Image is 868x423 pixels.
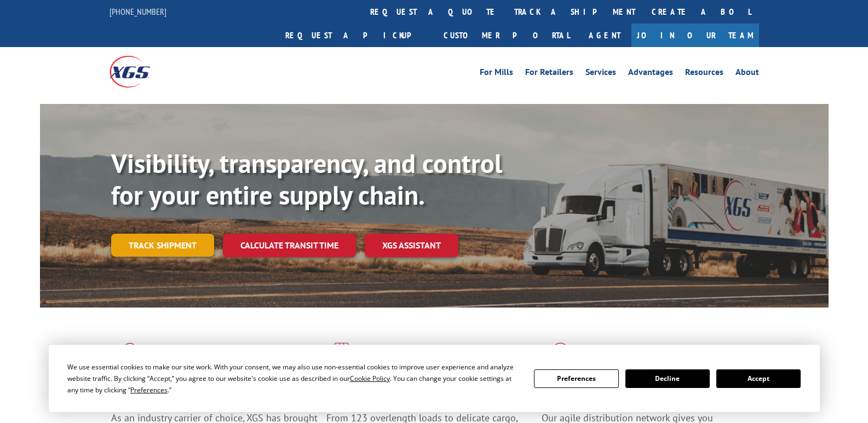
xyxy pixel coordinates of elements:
[578,24,631,47] a: Agent
[631,24,759,47] a: Join Our Team
[685,68,723,80] a: Resources
[525,68,573,80] a: For Retailers
[735,68,759,80] a: About
[625,369,710,388] button: Decline
[277,24,435,47] a: Request a pickup
[111,343,145,371] img: xgs-icon-total-supply-chain-intelligence-red
[67,361,521,396] div: We use essential cookies to make our site work. With your consent, we may also use non-essential ...
[628,68,673,80] a: Advantages
[130,385,168,395] span: Preferences
[716,369,801,388] button: Accept
[111,146,502,212] b: Visibility, transparency, and control for your entire supply chain.
[111,234,214,257] a: Track shipment
[49,345,820,412] div: Cookie Consent Prompt
[480,68,513,80] a: For Mills
[534,369,618,388] button: Preferences
[585,68,616,80] a: Services
[326,343,352,371] img: xgs-icon-focused-on-flooring-red
[365,234,458,257] a: XGS ASSISTANT
[350,374,390,383] span: Cookie Policy
[435,24,578,47] a: Customer Portal
[542,343,579,371] img: xgs-icon-flagship-distribution-model-red
[223,234,356,257] a: Calculate transit time
[110,6,166,17] a: [PHONE_NUMBER]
